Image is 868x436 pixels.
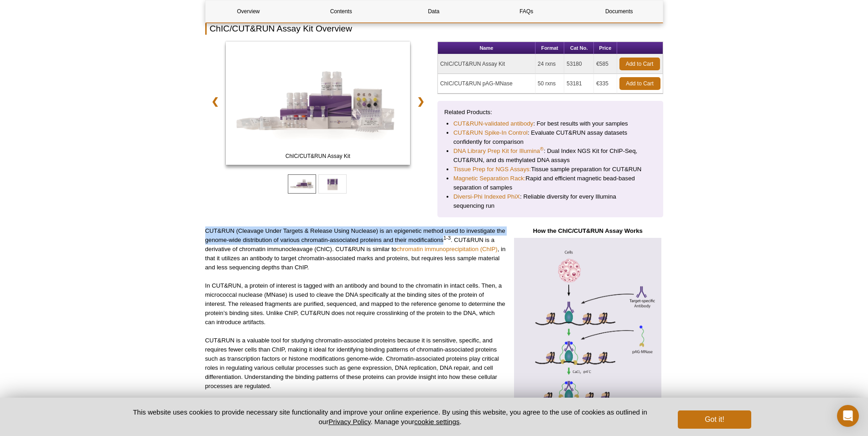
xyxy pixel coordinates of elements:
[678,410,751,429] button: Got it!
[564,54,594,74] td: 53180
[206,0,291,22] a: Overview
[453,147,544,156] a: DNA Library Prep Kit for Illumina®
[453,119,533,128] a: CUT&RUN-validated antibody
[453,165,647,174] li: Tissue sample preparation for CUT&RUN
[453,147,647,165] li: : Dual Index NGS Kit for ChIP-Seq, CUT&RUN, and ds methylated DNA assays
[535,42,564,54] th: Format
[619,77,660,90] a: Add to Cart
[564,74,594,94] td: 53181
[205,336,506,391] p: CUT&RUN is a valuable tool for studying chromatin-associated proteins because it is sensitive, sp...
[594,42,617,54] th: Price
[205,226,506,272] p: CUT&RUN (Cleavage Under Targets & Release Using Nuclease) is an epigenetic method used to investi...
[453,192,520,201] a: Diversi-Phi Indexed PhiX
[411,91,431,112] a: ❯
[453,192,647,210] li: : Reliable diversity for every Illumina sequencing run
[619,58,660,70] a: Add to Cart
[396,246,497,252] a: chromatin immunoprecipitation (ChIP)
[483,0,569,22] a: FAQs
[391,0,477,22] a: Data
[535,54,564,74] td: 24 rxns
[226,42,411,165] img: ChIC/CUT&RUN Assay Kit
[228,152,408,161] span: ChIC/CUT&RUN Assay Kit
[205,281,506,327] p: In CUT&RUN, a protein of interest is tagged with an antibody and bound to the chromatin in intact...
[594,74,617,94] td: €335
[540,146,544,152] sup: ®
[117,407,663,426] p: This website uses cookies to provide necessary site functionality and improve your online experie...
[205,22,663,35] h2: ChIC/CUT&RUN Assay Kit Overview
[226,42,411,168] a: ChIC/CUT&RUN Assay Kit
[837,405,859,427] div: Open Intercom Messenger
[444,108,656,117] p: Related Products:
[576,0,662,22] a: Documents
[453,119,647,128] li: : For best results with your samples
[453,174,525,183] a: Magnetic Separation Rack:
[533,227,642,234] strong: How the ChIC/CUT&RUN Assay Works
[298,0,384,22] a: Contents
[438,42,535,54] th: Name
[414,418,459,425] button: cookie settings
[535,74,564,94] td: 50 rxns
[443,235,451,241] sup: 1-3
[453,128,647,147] li: : Evaluate CUT&RUN assay datasets confidently for comparison
[453,174,647,192] li: Rapid and efficient magnetic bead-based separation of samples
[328,418,370,425] a: Privacy Policy
[205,91,225,112] a: ❮
[594,54,617,74] td: €585
[438,74,535,94] td: ChIC/CUT&RUN pAG-MNase
[564,42,594,54] th: Cat No.
[453,165,531,174] a: Tissue Prep for NGS Assays:
[453,128,528,137] a: CUT&RUN Spike-In Control
[438,54,535,74] td: ChIC/CUT&RUN Assay Kit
